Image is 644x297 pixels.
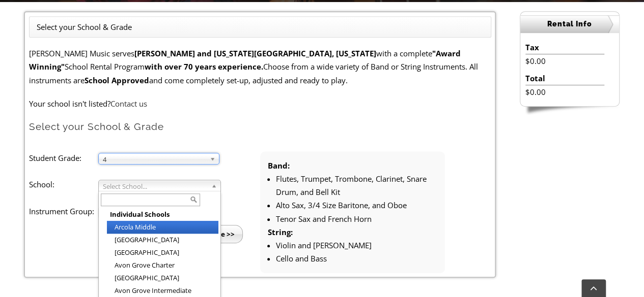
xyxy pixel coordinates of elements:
p: [PERSON_NAME] Music serves with a complete School Rental Program Choose from a wide variety of Ba... [29,47,491,87]
strong: Band: [268,160,290,171]
li: [GEOGRAPHIC_DATA] [107,272,218,284]
strong: with over 70 years experience. [145,61,263,72]
label: School: [29,178,98,191]
li: Violin and [PERSON_NAME] [276,239,437,252]
li: Arcola Middle [107,221,218,234]
a: Contact us [110,98,147,109]
img: sidebar-footer.png [520,107,620,116]
label: Instrument Group: [29,205,98,218]
li: $0.00 [525,85,604,98]
strong: [PERSON_NAME] and [US_STATE][GEOGRAPHIC_DATA], [US_STATE] [134,48,376,58]
li: Flutes, Trumpet, Trombone, Clarinet, Snare Drum, and Bell Kit [276,172,437,199]
strong: School Approved [85,75,149,85]
li: Cello and Bass [276,252,437,265]
li: Individual Schools [107,208,218,221]
li: Alto Sax, 3/4 Size Baritone, and Oboe [276,199,437,212]
p: Your school isn't listed? [29,97,491,110]
label: Student Grade: [29,151,98,164]
h2: Select your School & Grade [29,120,491,133]
li: Avon Grove Intermediate [107,284,218,297]
li: [GEOGRAPHIC_DATA] [107,234,218,246]
span: 4 [103,153,206,166]
span: Select School... [103,180,207,192]
li: Avon Grove Charter [107,259,218,272]
strong: String: [268,227,293,237]
li: Tax [525,41,604,54]
li: Tenor Sax and French Horn [276,212,437,225]
li: [GEOGRAPHIC_DATA] [107,246,218,259]
h2: Rental Info [520,15,619,33]
li: Total [525,72,604,85]
li: $0.00 [525,54,604,68]
li: Select your School & Grade [37,20,132,34]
